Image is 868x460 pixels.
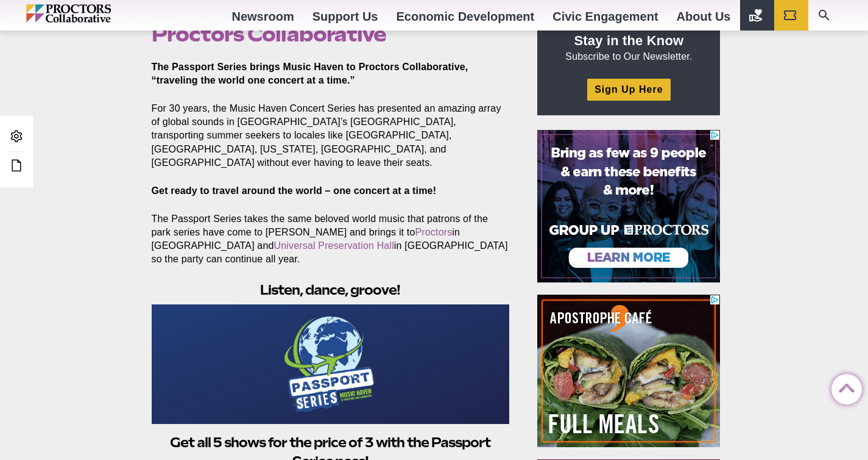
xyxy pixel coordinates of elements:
strong: The Passport Series brings Music Haven to Proctors Collaborative, “traveling the world one concer... [152,62,468,85]
a: Admin Area [6,126,27,148]
a: Back to Top [831,375,856,399]
iframe: Advertisement [537,295,720,447]
p: The Passport Series takes the same beloved world music that patrons of the park series have come ... [152,212,510,266]
a: Universal Preservation Hall [274,240,394,251]
strong: Stay in the Know [574,33,684,48]
a: Edit this Post/Page [6,155,27,178]
img: Proctors logo [26,4,163,23]
iframe: Advertisement [537,130,720,282]
a: Sign Up Here [587,79,670,100]
a: Proctors [415,227,452,237]
p: Subscribe to Our Newsletter. [552,32,705,63]
p: For 30 years, the Music Haven Concert Series has presented an amazing array of global sounds in [... [152,102,510,169]
strong: Get ready to travel around the world – one concert at a time! [152,185,437,196]
strong: Listen, dance, groove! [260,282,400,298]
